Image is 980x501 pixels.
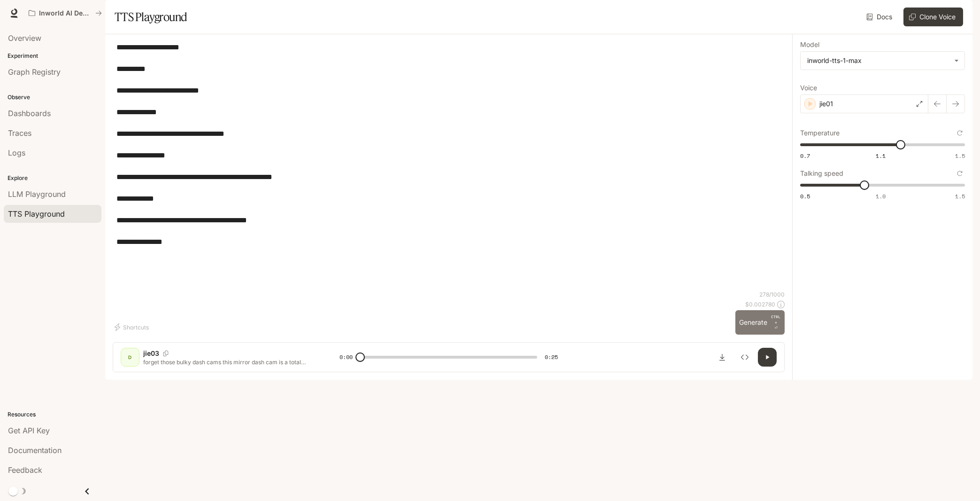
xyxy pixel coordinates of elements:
button: Reset to default [955,128,965,138]
button: Copy Voice ID [159,351,172,356]
p: jie01 [819,99,833,109]
p: Temperature [800,130,840,136]
p: Inworld AI Demos [39,9,92,17]
p: Model [800,41,819,48]
p: 278 / 1000 [759,290,785,298]
p: $ 0.002780 [745,300,775,308]
span: 0:00 [340,352,353,362]
p: Talking speed [800,170,843,177]
p: CTRL + [771,314,781,325]
button: All workspaces [24,4,106,23]
button: Clone Voice [903,8,963,26]
div: inworld-tts-1-max [807,56,949,65]
button: Inspect [735,348,754,367]
span: 0.5 [800,192,810,200]
span: 1.1 [876,152,886,160]
span: 1.5 [955,192,965,200]
button: Download audio [713,348,732,367]
span: 1.0 [876,192,886,200]
span: 0:25 [545,352,558,362]
p: jie03 [143,349,159,358]
p: ⏎ [771,314,781,331]
button: Shortcuts [113,320,153,335]
span: 0.7 [800,152,810,160]
h1: TTS Playground [115,8,187,26]
a: Docs [864,8,896,26]
p: forget those bulky dash cams this mirror dash cam is a total upgrade clips onto your mirror in se... [143,358,317,366]
p: Voice [800,85,817,91]
div: D [123,350,138,365]
span: 1.5 [955,152,965,160]
div: inworld-tts-1-max [801,52,965,70]
button: Reset to default [955,168,965,179]
button: GenerateCTRL +⏎ [735,310,785,335]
